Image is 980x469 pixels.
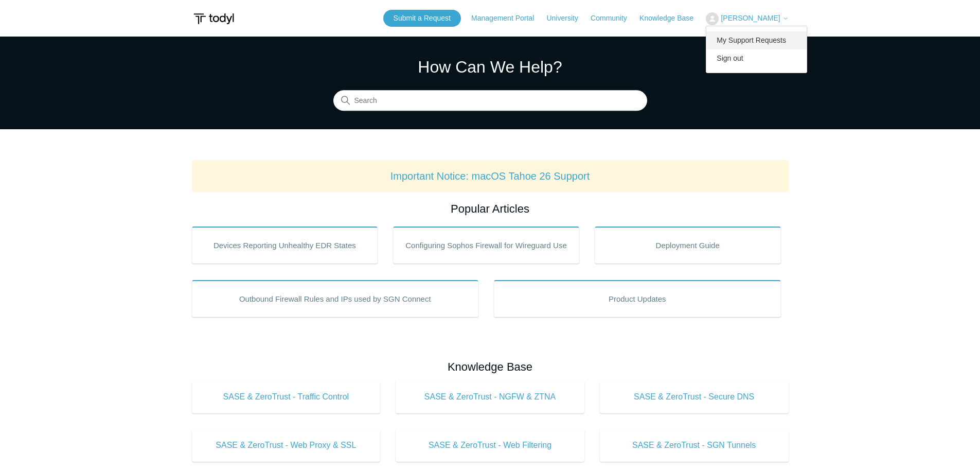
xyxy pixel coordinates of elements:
h2: Knowledge Base [192,358,789,375]
a: Submit a Request [383,10,461,27]
a: SASE & ZeroTrust - NGFW & ZTNA [396,380,584,413]
span: SASE & ZeroTrust - Traffic Control [207,391,365,403]
a: Product Updates [494,280,781,317]
a: Important Notice: macOS Tahoe 26 Support [390,170,590,182]
a: Community [591,13,637,24]
img: Todyl Support Center Help Center home page [192,9,236,28]
a: SASE & ZeroTrust - Web Proxy & SSL [192,429,381,462]
h2: Popular Articles [192,200,789,217]
a: SASE & ZeroTrust - Secure DNS [600,380,789,413]
a: Management Portal [471,13,544,24]
span: [PERSON_NAME] [721,14,780,22]
a: Devices Reporting Unhealthy EDR States [192,227,378,264]
button: [PERSON_NAME] [706,12,788,25]
span: SASE & ZeroTrust - Web Proxy & SSL [207,439,365,451]
span: SASE & ZeroTrust - Secure DNS [615,391,773,403]
a: Outbound Firewall Rules and IPs used by SGN Connect [192,280,479,317]
a: Sign out [706,49,807,67]
input: Search [333,91,647,111]
span: SASE & ZeroTrust - SGN Tunnels [615,439,773,451]
a: Deployment Guide [595,227,781,264]
span: SASE & ZeroTrust - Web Filtering [411,439,569,451]
a: SASE & ZeroTrust - Traffic Control [192,380,381,413]
h1: How Can We Help? [333,55,647,79]
span: SASE & ZeroTrust - NGFW & ZTNA [411,391,569,403]
a: Knowledge Base [639,13,704,24]
a: Configuring Sophos Firewall for Wireguard Use [393,227,579,264]
a: My Support Requests [706,31,807,49]
a: University [546,13,588,24]
a: SASE & ZeroTrust - SGN Tunnels [600,429,789,462]
a: SASE & ZeroTrust - Web Filtering [396,429,584,462]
